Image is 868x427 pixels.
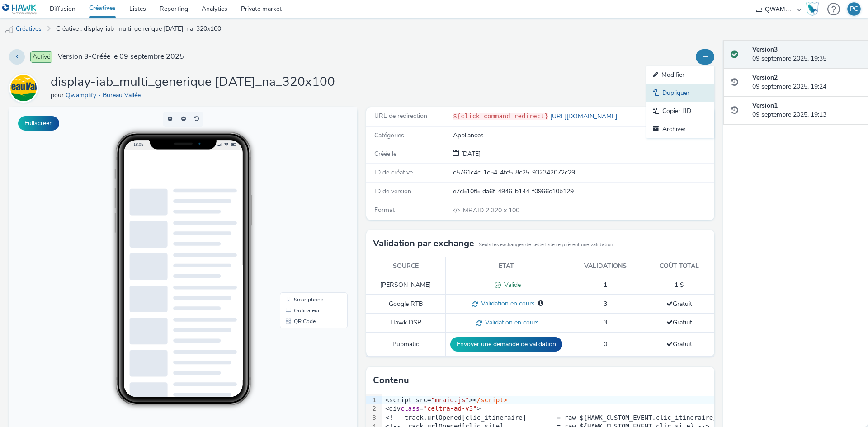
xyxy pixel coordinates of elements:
span: MRAID 2 [463,206,491,215]
li: Ordinateur [273,198,337,209]
span: pour [51,91,66,99]
strong: Version 3 [752,45,778,54]
div: 2 [366,404,377,413]
th: Coût total [644,257,714,276]
span: [DATE] [459,150,481,158]
code: ${click_command_redirect} [453,113,548,120]
span: Catégories [374,131,404,140]
div: 09 septembre 2025, 19:35 [752,45,861,64]
span: 18:05 [124,35,134,40]
div: 09 septembre 2025, 19:13 [752,101,861,120]
div: c5761c4c-1c54-4fc5-8c25-932342072c29 [453,168,713,177]
button: Fullscreen [18,116,59,131]
span: Gratuit [666,300,692,308]
a: [URL][DOMAIN_NAME] [548,112,621,121]
div: Création 09 septembre 2025, 19:13 [459,150,481,159]
span: Validation en cours [482,318,539,327]
span: 1 [604,281,607,289]
span: Format [374,206,395,214]
div: 1 [366,396,377,405]
strong: Version 1 [752,101,778,110]
span: Créée le [374,150,396,158]
span: Version 3 - Créée le 09 septembre 2025 [58,52,184,62]
td: Hawk DSP [366,314,445,333]
a: Qwamplify - Bureau Vallée [66,91,144,99]
td: Pubmatic [366,333,445,357]
span: QR Code [285,211,307,217]
div: e7c510f5-da6f-4946-b144-f0966c10b129 [453,187,713,196]
div: 3 [366,413,377,422]
a: Créative : display-iab_multi_generique [DATE]_na_320x100 [52,18,226,40]
span: 0 [604,340,607,348]
span: "mraid.js" [431,396,469,404]
span: Ordinateur [285,201,311,206]
span: 3 [604,300,607,308]
span: Activé [30,51,52,63]
th: Source [366,257,445,276]
td: [PERSON_NAME] [366,276,445,295]
span: Gratuit [666,318,692,327]
span: 320 x 100 [462,206,519,215]
img: Qwamplify - Bureau Vallée [10,75,37,101]
span: URL de redirection [374,112,427,120]
span: Gratuit [666,340,692,348]
img: mobile [5,25,14,34]
button: Envoyer une demande de validation [450,337,562,352]
h1: display-iab_multi_generique [DATE]_na_320x100 [51,74,335,91]
h3: Validation par exchange [373,237,474,250]
img: undefined Logo [2,4,37,15]
li: Smartphone [273,187,337,198]
span: Valide [501,281,521,289]
a: Archiver [646,120,714,138]
th: Etat [445,257,567,276]
span: 1 $ [675,281,684,289]
div: Appliances [453,131,713,140]
span: "celtra-ad-v3" [424,405,477,412]
td: Google RTB [366,295,445,314]
a: Copier l'ID [646,102,714,120]
a: Dupliquer [646,84,714,102]
span: class [401,405,420,412]
span: ID de créative [374,168,413,177]
small: Seuls les exchanges de cette liste requièrent une validation [479,241,613,249]
h3: Contenu [373,374,409,387]
th: Validations [567,257,644,276]
a: Modifier [646,66,714,84]
span: 3 [604,318,607,327]
div: 09 septembre 2025, 19:24 [752,73,861,92]
span: ID de version [374,187,411,196]
span: Smartphone [285,190,314,195]
span: Validation en cours [478,299,535,308]
strong: Version 2 [752,73,778,82]
a: Qwamplify - Bureau Vallée [9,84,42,92]
img: Hawk Academy [806,2,819,16]
span: /script> [477,396,507,404]
li: QR Code [273,209,337,220]
a: Hawk Academy [806,2,823,16]
div: PC [850,2,858,16]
